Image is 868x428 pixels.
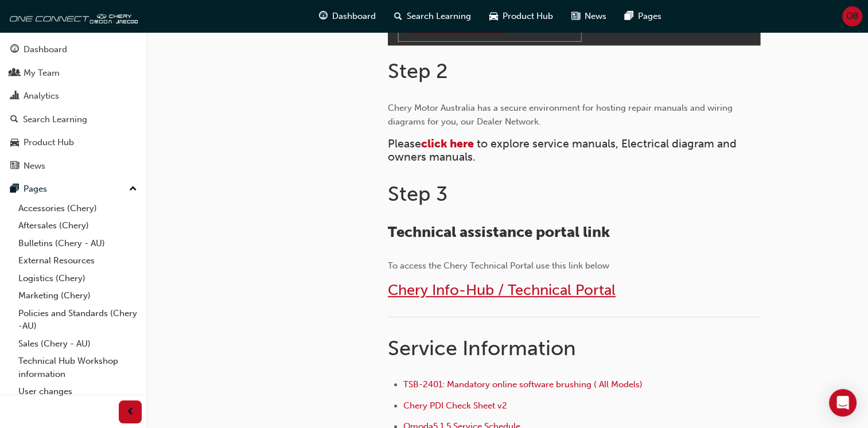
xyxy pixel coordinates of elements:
[388,281,616,299] a: Chery Info-Hub / Technical Portal
[5,155,142,177] a: News
[24,43,67,56] div: Dashboard
[403,400,507,411] a: Chery PDI Check Sheet v2
[388,137,739,164] span: to explore service manuals, Electrical diagram and owners manuals.
[585,10,606,23] span: News
[503,10,553,23] span: Product Hub
[385,5,480,28] a: search-iconSearch Learning
[5,85,142,107] a: Analytics
[14,217,142,235] a: Aftersales (Chery)
[829,389,857,417] div: Open Intercom Messenger
[625,9,633,24] span: pages-icon
[5,109,142,130] a: Search Learning
[24,182,47,196] div: Pages
[10,115,18,125] span: search-icon
[10,68,19,79] span: people-icon
[5,178,142,200] button: Pages
[489,9,498,24] span: car-icon
[421,137,474,150] a: click here
[480,5,562,28] a: car-iconProduct Hub
[10,161,19,172] span: news-icon
[14,383,142,400] a: User changes
[388,137,421,150] span: Please
[407,10,471,23] span: Search Learning
[14,287,142,305] a: Marketing (Chery)
[388,103,735,127] span: Chery Motor Australia has a secure environment for hosting repair manuals and wiring diagrams for...
[310,5,385,28] a: guage-iconDashboard
[388,181,447,206] span: Step 3
[388,336,576,360] span: Service Information
[6,5,138,28] img: oneconnect
[388,223,610,241] span: Technical assistance portal link
[10,91,19,102] span: chart-icon
[5,37,142,178] button: DashboardMy TeamAnalyticsSearch LearningProduct HubNews
[394,9,402,24] span: search-icon
[332,10,376,23] span: Dashboard
[10,45,19,55] span: guage-icon
[638,10,661,23] span: Pages
[129,182,137,197] span: up-icon
[5,63,142,84] a: My Team
[403,379,643,390] a: TSB-2401: Mandatory online software brushing ( All Models)
[5,39,142,60] a: Dashboard
[388,59,448,83] span: Step 2
[388,260,609,271] span: To access the Chery Technical Portal use this link below
[14,252,142,270] a: External Resources
[126,405,135,419] span: prev-icon
[14,305,142,335] a: Policies and Standards (Chery -AU)
[14,235,142,252] a: Bulletins (Chery - AU)
[24,136,74,149] div: Product Hub
[846,10,859,23] span: OB
[14,352,142,383] a: Technical Hub Workshop information
[319,9,328,24] span: guage-icon
[14,270,142,287] a: Logistics (Chery)
[842,6,862,26] button: OB
[24,67,60,80] div: My Team
[10,138,19,148] span: car-icon
[24,159,45,173] div: News
[5,132,142,153] a: Product Hub
[562,5,616,28] a: news-iconNews
[23,113,87,126] div: Search Learning
[616,5,671,28] a: pages-iconPages
[571,9,580,24] span: news-icon
[14,335,142,353] a: Sales (Chery - AU)
[14,200,142,217] a: Accessories (Chery)
[24,90,59,103] div: Analytics
[10,184,19,194] span: pages-icon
